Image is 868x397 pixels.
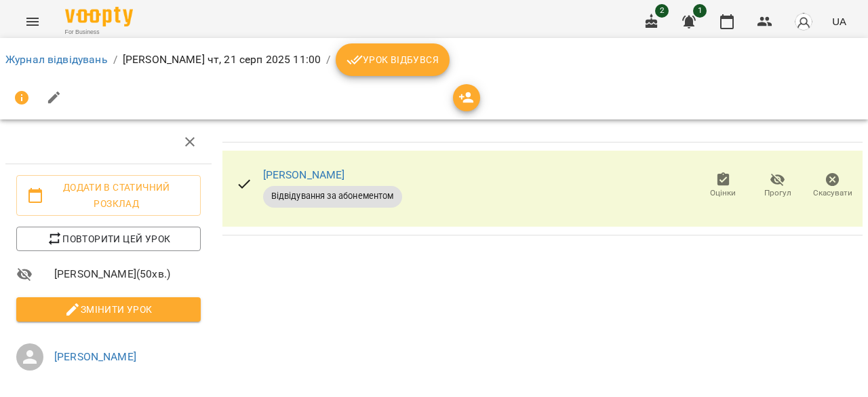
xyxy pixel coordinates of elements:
span: Прогул [764,187,791,199]
span: 2 [655,4,669,18]
button: Повторити цей урок [16,227,201,251]
nav: breadcrumb [5,43,863,76]
span: Урок відбувся [347,52,439,68]
button: Змінити урок [16,297,201,322]
a: [PERSON_NAME] [54,350,136,363]
button: Оцінки [696,167,751,205]
span: 1 [693,4,707,18]
li: / [113,52,117,68]
span: Відвідування за абонементом [263,190,402,202]
span: UA [832,14,846,29]
button: Прогул [751,167,806,205]
span: Додати в статичний розклад [27,179,190,212]
span: Оцінки [710,187,736,199]
span: Повторити цей урок [27,231,190,247]
p: [PERSON_NAME] чт, 21 серп 2025 11:00 [123,52,321,68]
button: UA [827,9,852,34]
li: / [326,52,330,68]
span: For Business [65,28,133,37]
span: Скасувати [813,187,852,199]
img: avatar_s.png [794,12,813,31]
button: Скасувати [805,167,860,205]
button: Додати в статичний розклад [16,175,201,216]
a: [PERSON_NAME] [263,168,345,181]
span: [PERSON_NAME] ( 50 хв. ) [54,266,201,282]
button: Урок відбувся [336,43,450,76]
a: Журнал відвідувань [5,53,108,66]
button: Menu [16,5,49,38]
img: Voopty Logo [65,7,133,26]
span: Змінити урок [27,301,190,318]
